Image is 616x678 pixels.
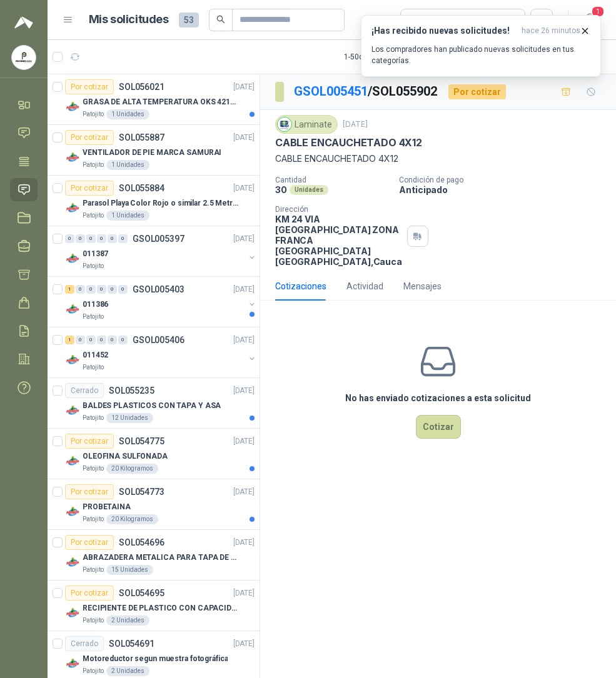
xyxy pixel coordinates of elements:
[48,581,260,631] a: Por cotizarSOL054695[DATE] Company LogoRECIPIENTE DE PLASTICO CON CAPACIDAD DE 1.8 LT PARA LA EXT...
[275,184,287,195] p: 30
[65,181,114,196] div: Por cotizar
[83,248,108,260] p: 011387
[346,279,383,293] div: Actividad
[48,479,260,530] a: Por cotizarSOL054773[DATE] Company LogoPROBETAINAPatojito20 Kilogramos
[399,184,611,195] p: Anticipado
[408,13,435,27] div: Todas
[83,299,108,311] p: 011386
[109,639,154,648] p: SOL054691
[83,197,238,209] p: Parasol Playa Color Rojo o similar 2.5 Metros Uv+50
[83,616,104,626] p: Patojito
[275,205,402,214] p: Dirección
[65,636,104,651] div: Cerrado
[233,537,255,549] p: [DATE]
[233,587,255,599] p: [DATE]
[119,437,164,446] p: SOL054775
[12,46,36,69] img: Company Logo
[119,538,164,547] p: SOL054696
[106,464,158,474] div: 20 Kilogramos
[106,666,149,676] div: 2 Unidades
[399,176,611,184] p: Condición de pago
[106,109,149,119] div: 1 Unidades
[65,332,257,372] a: 1 0 0 0 0 0 GSOL005406[DATE] Company Logo011452Patojito
[86,234,96,243] div: 0
[83,261,104,271] p: Patojito
[345,391,531,405] h3: No has enviado cotizaciones a esta solicitud
[65,434,114,449] div: Por cotizar
[591,6,605,17] span: 1
[65,79,114,94] div: Por cotizar
[83,501,131,513] p: PROBETAINA
[14,15,33,30] img: Logo peakr
[48,530,260,581] a: Por cotizarSOL054696[DATE] Company LogoABRAZADERA METALICA PARA TAPA DE TAMBOR DE PLASTICO DE 50 ...
[48,125,260,176] a: Por cotizarSOL055887[DATE] Company LogoVENTILADOR DE PIE MARCA SAMURAIPatojito1 Unidades
[86,336,96,344] div: 0
[233,436,255,447] p: [DATE]
[65,352,80,367] img: Company Logo
[83,211,104,221] p: Patojito
[83,160,104,170] p: Patojito
[108,336,117,344] div: 0
[233,182,255,194] p: [DATE]
[65,251,80,266] img: Company Logo
[48,429,260,479] a: Por cotizarSOL054775[DATE] Company LogoOLEOFINA SULFONADAPatojito20 Kilogramos
[133,234,184,243] p: GSOL005397
[65,606,80,621] img: Company Logo
[448,84,506,99] div: Por cotizar
[83,653,228,665] p: Motoreductor segun muestra fotográfica
[578,9,601,31] button: 1
[119,589,164,597] p: SOL054695
[119,487,164,496] p: SOL054773
[106,211,149,221] div: 1 Unidades
[83,362,104,372] p: Patojito
[119,184,164,192] p: SOL055884
[275,152,601,166] p: CABLE ENCAUCHETADO 4X12
[65,234,74,243] div: 0
[83,552,238,564] p: ABRAZADERA METALICA PARA TAPA DE TAMBOR DE PLASTICO DE 50 LT
[48,176,260,226] a: Por cotizarSOL055884[DATE] Company LogoParasol Playa Color Rojo o similar 2.5 Metros Uv+50Patojit...
[65,656,80,671] img: Company Logo
[275,279,326,293] div: Cotizaciones
[65,336,74,344] div: 1
[133,336,184,344] p: GSOL005406
[65,454,80,469] img: Company Logo
[83,109,104,119] p: Patojito
[278,117,291,131] img: Company Logo
[106,514,158,524] div: 20 Kilogramos
[97,285,106,294] div: 0
[83,349,108,361] p: 011452
[83,96,238,108] p: GRASA DE ALTA TEMPERATURA OKS 4210 X 5 KG
[65,285,74,294] div: 1
[83,666,104,676] p: Patojito
[76,234,85,243] div: 0
[65,484,114,499] div: Por cotizar
[371,26,517,36] h3: ¡Has recibido nuevas solicitudes!
[83,565,104,575] p: Patojito
[133,285,184,294] p: GSOL005403
[65,150,80,165] img: Company Logo
[106,616,149,626] div: 2 Unidades
[86,285,96,294] div: 0
[233,284,255,296] p: [DATE]
[83,312,104,322] p: Patojito
[97,336,106,344] div: 0
[233,334,255,346] p: [DATE]
[403,279,442,293] div: Mensajes
[108,285,117,294] div: 0
[65,403,80,418] img: Company Logo
[275,136,422,149] p: CABLE ENCAUCHETADO 4X12
[65,586,114,601] div: Por cotizar
[65,302,80,317] img: Company Logo
[65,383,104,398] div: Cerrado
[290,185,328,195] div: Unidades
[216,15,225,24] span: search
[65,504,80,519] img: Company Logo
[83,514,104,524] p: Patojito
[275,214,402,267] p: KM 24 VIA [GEOGRAPHIC_DATA] ZONA FRANCA [GEOGRAPHIC_DATA] [GEOGRAPHIC_DATA] , Cauca
[119,82,164,91] p: SOL056021
[233,132,255,144] p: [DATE]
[65,130,114,145] div: Por cotizar
[97,234,106,243] div: 0
[48,74,260,125] a: Por cotizarSOL056021[DATE] Company LogoGRASA DE ALTA TEMPERATURA OKS 4210 X 5 KGPatojito1 Unidades
[118,234,128,243] div: 0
